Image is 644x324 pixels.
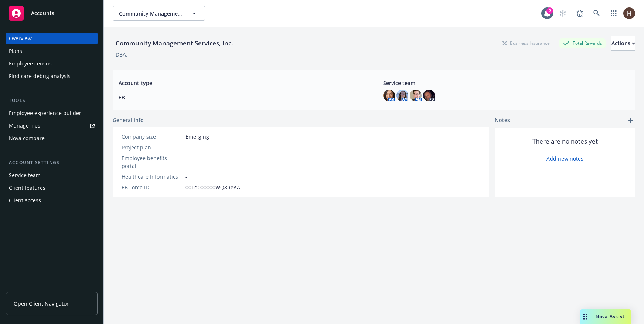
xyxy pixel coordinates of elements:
[9,33,32,44] div: Overview
[9,70,71,82] div: Find care debug analysis
[9,132,45,144] div: Nova compare
[113,116,144,124] span: General info
[611,36,635,50] div: Actions
[31,10,54,16] span: Accounts
[6,169,98,181] a: Service team
[119,10,183,17] span: Community Management Services, Inc.
[113,6,205,21] button: Community Management Services, Inc.
[396,90,408,101] img: photo
[113,38,236,48] div: Community Management Services, Inc.
[185,133,209,141] span: Emerging
[626,116,635,125] a: add
[6,159,98,166] div: Account settings
[185,144,187,151] span: -
[119,79,365,87] span: Account type
[6,3,98,24] a: Accounts
[9,195,41,206] div: Client access
[6,182,98,194] a: Client features
[596,313,625,320] span: Nova Assist
[410,90,422,101] img: photo
[580,309,590,324] div: Drag to move
[611,36,635,51] button: Actions
[9,45,22,57] div: Plans
[606,6,621,21] a: Switch app
[6,45,98,57] a: Plans
[383,90,395,101] img: photo
[6,132,98,144] a: Nova compare
[122,154,183,170] div: Employee benefits portal
[572,6,587,21] a: Report a Bug
[185,183,243,191] span: 001d000000WQ8ReAAL
[623,7,635,19] img: photo
[495,116,510,125] span: Notes
[6,195,98,206] a: Client access
[122,133,183,141] div: Company size
[559,38,606,48] div: Total Rewards
[546,7,553,14] div: 2
[119,94,365,101] span: EB
[580,309,631,324] button: Nova Assist
[6,97,98,104] div: Tools
[555,6,570,21] a: Start snowing
[6,33,98,44] a: Overview
[6,107,98,119] a: Employee experience builder
[122,183,183,191] div: EB Force ID
[6,70,98,82] a: Find care debug analysis
[9,120,40,132] div: Manage files
[122,173,183,180] div: Healthcare Informatics
[185,173,187,180] span: -
[116,51,129,58] div: DBA: -
[9,182,45,194] div: Client features
[9,107,81,119] div: Employee experience builder
[423,90,435,101] img: photo
[532,137,598,146] span: There are no notes yet
[499,38,553,48] div: Business Insurance
[9,169,41,181] div: Service team
[9,58,52,70] div: Employee census
[383,79,630,87] span: Service team
[6,58,98,70] a: Employee census
[185,158,187,166] span: -
[14,300,69,307] span: Open Client Navigator
[589,6,604,21] a: Search
[122,144,183,151] div: Project plan
[6,120,98,132] a: Manage files
[546,155,583,162] a: Add new notes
